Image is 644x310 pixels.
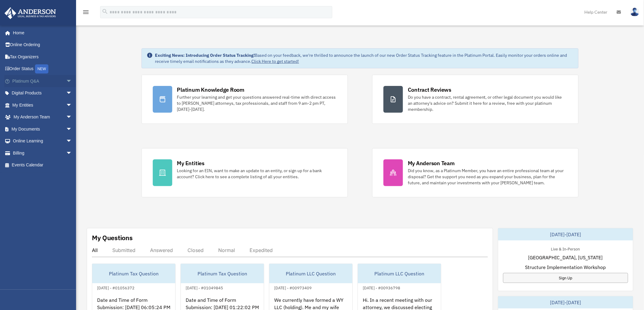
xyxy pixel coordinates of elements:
div: Looking for an EIN, want to make an update to an entity, or sign up for a bank account? Click her... [177,168,337,180]
span: arrow_drop_down [66,111,78,124]
div: My Questions [92,233,133,242]
div: All [92,247,98,253]
div: Closed [187,247,204,253]
div: [DATE]-[DATE] [498,296,633,308]
a: Order StatusNEW [4,63,81,75]
div: Did you know, as a Platinum Member, you have an entire professional team at your disposal? Get th... [408,168,567,186]
div: Contract Reviews [408,86,451,94]
div: My Entities [177,159,205,167]
span: arrow_drop_down [66,135,78,148]
a: Platinum Knowledge Room Further your learning and get your questions answered real-time with dire... [142,75,348,124]
div: [DATE] - #00973409 [269,284,317,291]
a: Click Here to get started! [252,59,299,64]
a: Online Learningarrow_drop_down [4,135,81,147]
div: Do you have a contract, rental agreement, or other legal document you would like an attorney's ad... [408,94,567,112]
img: User Pic [630,8,639,16]
a: Platinum Q&Aarrow_drop_down [4,75,81,87]
div: [DATE]-[DATE] [498,228,633,240]
span: [GEOGRAPHIC_DATA], [US_STATE] [528,254,603,261]
div: Submitted [112,247,135,253]
a: Sign Up [503,273,628,283]
div: Based on your feedback, we're thrilled to announce the launch of our new Order Status Tracking fe... [155,52,574,64]
div: Live & In-Person [546,245,585,252]
div: Further your learning and get your questions answered real-time with direct access to [PERSON_NAM... [177,94,337,112]
div: Normal [218,247,235,253]
span: arrow_drop_down [66,75,78,87]
div: NEW [35,64,48,73]
a: Contract Reviews Do you have a contract, rental agreement, or other legal document you would like... [372,75,579,124]
a: My Entitiesarrow_drop_down [4,99,81,111]
div: Platinum Tax Question [92,264,175,283]
a: Online Ordering [4,39,81,51]
a: Tax Organizers [4,51,81,63]
a: Home [4,27,78,39]
span: Structure Implementation Workshop [525,264,606,271]
i: menu [82,9,89,16]
a: Digital Productsarrow_drop_down [4,87,81,99]
div: Expedited [250,247,273,253]
a: Events Calendar [4,159,81,171]
a: My Entities Looking for an EIN, want to make an update to an entity, or sign up for a bank accoun... [142,148,348,197]
span: arrow_drop_down [66,123,78,135]
div: [DATE] - #00936798 [358,284,405,291]
a: Billingarrow_drop_down [4,147,81,159]
a: My Documentsarrow_drop_down [4,123,81,135]
div: [DATE] - #01056372 [92,284,139,291]
div: Platinum LLC Question [358,264,441,283]
div: Answered [150,247,173,253]
div: Platinum LLC Question [269,264,352,283]
div: Platinum Knowledge Room [177,86,245,94]
div: Platinum Tax Question [181,264,264,283]
span: arrow_drop_down [66,99,78,111]
div: [DATE] - #01049845 [181,284,228,291]
i: search [102,8,108,15]
a: My Anderson Team Did you know, as a Platinum Member, you have an entire professional team at your... [372,148,579,197]
span: arrow_drop_down [66,87,78,100]
div: My Anderson Team [408,159,455,167]
strong: Exciting News: Introducing Order Status Tracking! [155,53,255,58]
a: menu [82,11,89,16]
img: Anderson Advisors Platinum Portal [3,7,58,19]
a: My Anderson Teamarrow_drop_down [4,111,81,123]
span: arrow_drop_down [66,147,78,159]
